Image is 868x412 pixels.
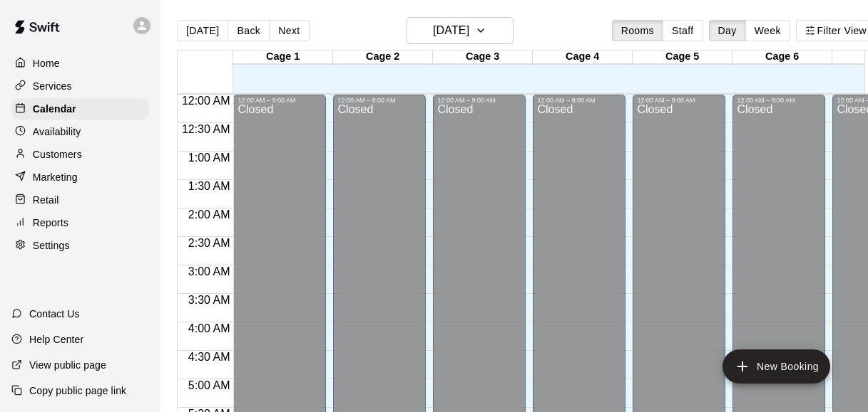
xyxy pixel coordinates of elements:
span: 1:30 AM [185,180,234,192]
button: add [723,349,830,384]
button: Day [709,20,746,41]
p: Retail [33,193,59,207]
p: Settings [33,238,70,253]
a: Calendar [11,98,149,120]
p: Reports [33,216,68,230]
a: Customers [11,144,149,165]
span: 3:00 AM [185,265,234,278]
button: Back [228,20,270,41]
span: 5:00 AM [185,379,234,391]
div: Cage 4 [533,51,633,64]
p: View public page [29,358,106,372]
button: [DATE] [407,17,514,44]
div: Cage 5 [633,51,732,64]
span: 2:00 AM [185,208,234,221]
div: 12:00 AM – 9:00 AM [537,97,621,104]
button: [DATE] [177,20,228,41]
a: Reports [11,212,149,233]
div: Cage 2 [333,51,433,64]
a: Services [11,75,149,97]
p: Customers [33,147,82,162]
span: 12:00 AM [178,95,234,107]
div: Cage 6 [732,51,832,64]
p: Contact Us [29,307,80,321]
p: Calendar [33,102,76,116]
span: 12:30 AM [178,123,234,135]
button: Week [745,20,790,41]
p: Copy public page link [29,384,126,398]
a: Home [11,53,149,74]
button: Rooms [612,20,663,41]
h6: [DATE] [433,21,469,41]
div: Cage 3 [433,51,533,64]
a: Retail [11,189,149,211]
p: Marketing [33,170,78,184]
div: 12:00 AM – 9:00 AM [437,97,521,104]
button: Staff [663,20,703,41]
span: 2:30 AM [185,237,234,249]
p: Help Center [29,332,83,347]
div: 12:00 AM – 9:00 AM [238,97,322,104]
a: Settings [11,235,149,256]
a: Marketing [11,167,149,188]
span: 4:00 AM [185,322,234,334]
span: 1:00 AM [185,152,234,164]
p: Availability [33,125,81,139]
div: Cage 1 [233,51,333,64]
div: 12:00 AM – 9:00 AM [637,97,721,104]
p: Services [33,79,72,93]
p: Home [33,56,60,70]
button: Next [269,20,309,41]
span: 3:30 AM [185,294,234,306]
a: Availability [11,121,149,142]
span: 4:30 AM [185,351,234,363]
div: 12:00 AM – 9:00 AM [737,97,821,104]
div: 12:00 AM – 9:00 AM [337,97,422,104]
